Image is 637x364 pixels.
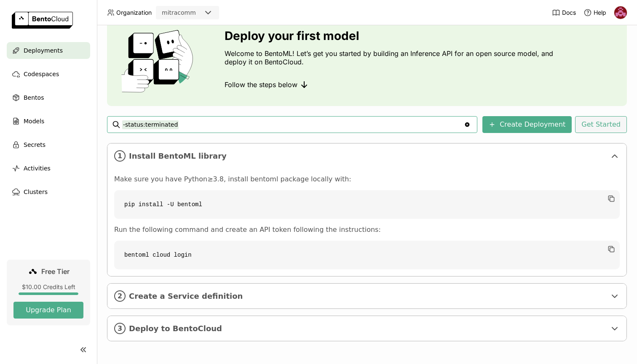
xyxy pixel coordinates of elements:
div: 3Deploy to BentoCloud [107,316,626,341]
span: Codespaces [24,69,59,79]
img: cover onboarding [114,29,204,93]
input: Search [122,118,464,131]
i: 1 [114,150,126,162]
div: $10.00 Credits Left [13,283,83,291]
a: Docs [552,8,576,17]
a: Clusters [7,183,90,200]
button: Create Deployment [482,116,572,133]
a: Models [7,113,90,130]
span: Deploy to BentoCloud [129,324,606,333]
i: 2 [114,290,126,302]
a: Deployments [7,42,90,59]
p: Welcome to BentoML! Let’s get you started by building an Inference API for an open source model, ... [225,49,557,66]
a: Codespaces [7,66,90,82]
span: Clusters [24,187,48,197]
span: Follow the steps below [225,80,297,89]
a: Free Tier$10.00 Credits LeftUpgrade Plan [7,260,90,325]
span: Install BentoML library [129,151,606,161]
div: 1Install BentoML library [107,143,626,168]
span: Secrets [24,140,45,150]
div: mitracomm [162,8,196,17]
a: Activities [7,160,90,177]
svg: Clear value [464,121,471,128]
h3: Deploy your first model [225,29,557,43]
span: Free Tier [41,267,70,276]
img: Ahyat data [614,6,627,19]
span: Organization [116,9,152,16]
p: Run the following command and create an API token following the instructions: [114,226,620,234]
a: Secrets [7,136,90,153]
button: Get Started [575,116,627,133]
code: bentoml cloud login [114,241,620,269]
span: Models [24,116,44,126]
span: Deployments [24,45,63,56]
code: pip install -U bentoml [114,190,620,219]
span: Docs [562,9,576,16]
button: Upgrade Plan [13,302,83,319]
a: Bentos [7,89,90,106]
img: logo [12,12,73,29]
span: Create a Service definition [129,292,606,301]
span: Activities [24,163,51,173]
p: Make sure you have Python≥3.8, install bentoml package locally with: [114,175,620,183]
div: 2Create a Service definition [107,284,626,308]
i: 3 [114,323,126,334]
span: Help [594,9,606,16]
span: Bentos [24,93,44,103]
input: Selected mitracomm. [197,9,198,17]
div: Help [583,8,606,17]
